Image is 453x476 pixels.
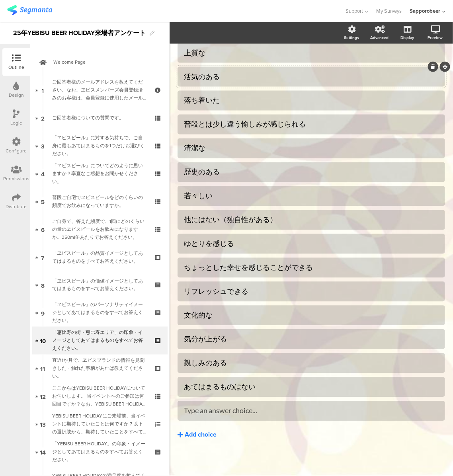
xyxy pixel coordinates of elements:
[13,27,146,39] div: 25年YEBISU BEER HOLIDAY来場者アンケート
[184,96,439,105] div: 落ち着いた
[41,113,45,122] span: 2
[3,175,29,182] div: Permissions
[32,299,168,327] a: 9 「ヱビスビール」のパーソナリティイメージとしてあてはまるものをすべてお答えください。
[32,410,168,438] a: 13 YEBISU BEER HOLIDAYにご来場前、当イベントに期待していたことは何ですか？以下の選択肢から、期待していたことをすべて選んでください。優先順位の高いものから選択をお願いいたします。
[40,336,46,345] span: 10
[184,311,439,320] div: 文化的な
[41,364,45,373] span: 11
[11,119,22,127] div: Logic
[8,64,24,71] div: Outline
[52,217,147,241] div: ご自身で、答えた頻度で、1回にどのくらいの量のヱビスビールをお飲みになりますか。350ml缶あたりでお答えください。
[41,197,45,206] span: 5
[178,425,445,445] button: Add choice
[32,355,168,382] a: 11 直近1か月で、ヱビスブランドの情報を見聞きした・触れた事柄があれば教えてください。
[184,72,439,81] div: 活気のある
[52,357,147,380] div: 直近1か月で、ヱビスブランドの情報を見聞きした・触れた事柄があれば教えてください。
[184,263,439,272] div: ちょっとした幸せを感じることができる
[344,35,359,41] div: Settings
[41,281,45,289] span: 8
[32,160,168,187] a: 4 「ヱビスビール」についてどのように思いますか？率直なご感想をお聞かせください。
[346,7,363,15] span: Support
[184,48,439,57] div: 上質な
[40,448,46,456] span: 14
[52,301,147,325] div: 「ヱビスビール」のパーソナリティイメージとしてあてはまるものをすべてお答えください。
[184,120,439,129] div: 普段とは少し違う愉しみが感じられる
[184,359,439,368] div: 親しみのある
[41,253,45,261] span: 7
[52,412,147,436] div: YEBISU BEER HOLIDAYにご来場前、当イベントに期待していたことは何ですか？以下の選択肢から、期待していたことをすべて選んでください。優先順位の高いものから選択をお願いいたします。
[184,239,439,248] div: ゆとりを感じる
[41,141,45,150] span: 3
[184,335,439,344] div: 気分が上がる
[32,438,168,466] a: 14 「YEBISU BEER HOLIDAY」の印象・イメージとしてあてはまるものをすべてお答えください。
[32,271,168,299] a: 8 「ヱビスビール」の価値イメージとしてあてはまるものをすべてお答えください。
[32,327,168,355] a: 10 「恵比寿の街・恵比寿エリア」の印象・イメージとしてあてはまるものをすべてお答えください。
[32,104,168,132] a: 2 ご回答者様についての質問です。
[41,308,45,317] span: 9
[428,35,443,41] div: Preview
[185,431,217,439] div: Add choice
[52,114,147,122] div: ご回答者様についての質問です。
[42,86,44,94] span: 1
[52,440,147,464] div: 「YEBISU BEER HOLIDAY」の印象・イメージとしてあてはまるものをすべてお答えください。
[41,169,45,178] span: 4
[32,187,168,215] a: 5 普段ご自宅でヱビスビールをどのくらいの頻度でお飲みになっていますか。
[370,35,389,41] div: Advanced
[9,92,24,99] div: Design
[52,249,147,265] div: 「ヱビスビール」の品質イメージとしてあてはまるものをすべてお答えください。
[6,147,27,154] div: Configure
[52,193,147,209] div: 普段ご自宅でヱビスビールをどのくらいの頻度でお飲みになっていますか。
[32,215,168,243] a: 6 ご自身で、答えた頻度で、1回にどのくらいの量のヱビスビールをお飲みになりますか。350ml缶あたりでお答えください。
[400,35,414,41] div: Display
[184,215,439,224] div: 他にはない（独自性がある）
[184,382,439,392] div: あてはまるものはない
[32,243,168,271] a: 7 「ヱビスビール」の品質イメージとしてあてはまるものをすべてお答えください。
[41,225,45,234] span: 6
[52,277,147,293] div: 「ヱビスビール」の価値イメージとしてあてはまるものをすべてお答えください。
[184,191,439,201] div: 若々しい
[52,384,147,408] div: ここからはYEBISU BEER HOLIDAYについてお伺いします。 当イベントへのご参加は何回目ですか？なお、YEBISU BEER HOLIDAYの前身である恵比寿麦酒祭り（2009~20...
[184,287,439,296] div: リフレッシュできる
[32,382,168,410] a: 12 ここからはYEBISU BEER HOLIDAYについてお伺いします。 当イベントへのご参加は何回目ですか？なお、YEBISU BEER HOLIDAYの前身である恵比寿麦酒祭り（[DAT...
[32,76,168,104] a: 1 ご回答者様のメールアドレスを教えてください。なお、ヱビスメンバーズ会員登録済みのお客様は、会員登録に使用したメールアドレスをご記入ください。
[410,7,441,15] div: Sapporobeer
[184,406,257,415] span: Type an answer choice...
[184,168,439,177] div: 歴史のある
[184,144,439,153] div: 清潔な
[6,203,27,210] div: Distribute
[32,48,168,76] a: Welcome Page
[52,78,147,102] div: ご回答者様のメールアドレスを教えてください。なお、ヱビスメンバーズ会員登録済みのお客様は、会員登録に使用したメールアドレスをご記入ください。
[53,58,155,66] span: Welcome Page
[52,134,147,158] div: 「ヱビスビール」に対する気持ちで、ご自身に最もあてはまるものを1つだけお選びください。
[40,420,46,429] span: 13
[32,132,168,160] a: 3 「ヱビスビール」に対する気持ちで、ご自身に最もあてはまるものを1つだけお選びください。
[52,162,147,185] div: 「ヱビスビール」についてどのように思いますか？率直なご感想をお聞かせください。
[52,329,147,353] div: 「恵比寿の街・恵比寿エリア」の印象・イメージとしてあてはまるものをすべてお答えください。
[40,392,46,401] span: 12
[7,5,52,15] img: segmanta logo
